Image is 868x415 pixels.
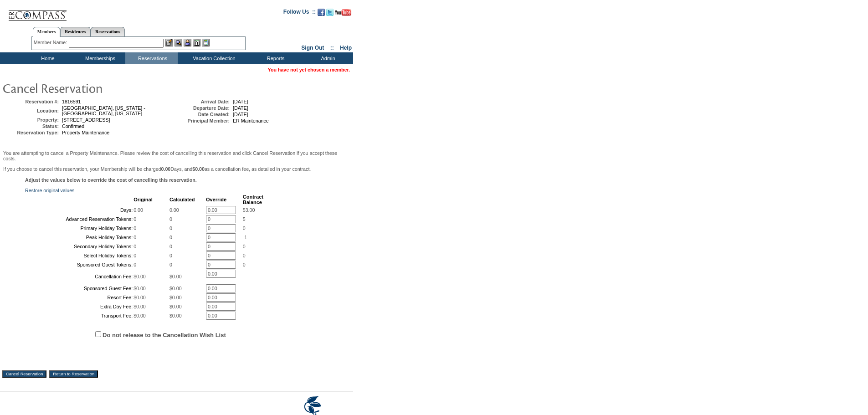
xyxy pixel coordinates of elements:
td: Admin [301,52,353,64]
a: Help [340,45,352,51]
span: $0.00 [134,304,146,309]
span: 0 [243,262,246,267]
span: 0 [169,235,172,240]
span: 0 [243,253,246,258]
img: Subscribe to our YouTube Channel [335,9,351,16]
img: Compass Home [8,2,67,21]
td: Sponsored Guest Tokens: [26,261,133,269]
span: 0.00 [169,207,179,213]
b: Override [206,197,226,202]
a: Subscribe to our YouTube Channel [335,11,351,17]
span: $0.00 [134,313,146,318]
span: ER Maintenance [233,118,269,123]
span: $0.00 [134,274,146,279]
span: $0.00 [169,274,182,279]
td: Reservations [125,52,178,64]
td: Select Holiday Tokens: [26,251,133,260]
b: Original [134,197,153,202]
a: Residences [60,27,91,36]
a: Follow us on Twitter [326,11,334,17]
span: [DATE] [233,105,248,111]
b: Adjust the values below to override the cost of cancelling this reservation. [25,177,197,183]
img: Impersonate [184,39,191,46]
span: 53.00 [243,207,255,213]
input: Cancel Reservation [2,370,46,378]
td: Follow Us :: [283,8,316,19]
td: Primary Holiday Tokens: [26,224,133,232]
td: Reservation Type: [4,130,59,135]
span: 0 [134,262,136,267]
span: You have not yet chosen a member. [268,67,350,72]
img: Reservations [193,39,200,46]
span: 0 [134,235,136,240]
td: Extra Day Fee: [26,302,133,311]
span: 0 [169,253,172,258]
a: Restore original values [25,188,74,193]
input: Return to Reservation [49,370,98,378]
a: Reservations [91,27,125,36]
span: 0 [243,244,246,249]
td: Transport Fee: [26,312,133,320]
td: Location: [4,105,59,116]
td: Sponsored Guest Fee: [26,284,133,292]
b: Contract Balance [243,194,263,205]
span: $0.00 [134,295,146,300]
span: 5 [243,216,246,222]
span: [STREET_ADDRESS] [62,117,110,123]
span: 0.00 [134,207,143,213]
span: Property Maintenance [62,130,109,135]
td: Advanced Reservation Tokens: [26,215,133,223]
span: 0 [134,253,136,258]
span: $0.00 [169,295,182,300]
td: Departure Date: [175,105,230,111]
td: Home [21,52,73,64]
img: Follow us on Twitter [326,9,334,16]
span: 0 [169,244,172,249]
span: 0 [134,216,136,222]
td: Secondary Holiday Tokens: [26,242,133,251]
td: Principal Member: [175,118,230,123]
div: Member Name: [34,39,69,46]
td: Peak Holiday Tokens: [26,233,133,241]
span: 0 [243,225,246,231]
span: $0.00 [169,304,182,309]
td: Vacation Collection [178,52,248,64]
img: View [175,39,182,46]
b: Calculated [169,197,195,202]
a: Members [33,27,61,37]
span: 0 [134,244,136,249]
span: [GEOGRAPHIC_DATA], [US_STATE] - [GEOGRAPHIC_DATA], [US_STATE] [62,105,145,116]
span: Confirmed [62,123,84,129]
span: :: [330,45,334,51]
span: 0 [169,262,172,267]
td: Date Created: [175,112,230,117]
td: Memberships [73,52,125,64]
span: 0 [169,225,172,231]
img: b_edit.gif [165,39,173,46]
td: Reservation #: [4,99,59,104]
b: $0.00 [192,166,205,172]
b: 0.00 [161,166,171,172]
a: Become our fan on Facebook [318,11,325,17]
td: Arrival Date: [175,99,230,104]
span: $0.00 [169,313,182,318]
span: $0.00 [169,286,182,291]
td: Reports [248,52,301,64]
span: 1816591 [62,99,81,104]
span: [DATE] [233,112,248,117]
label: Do not release to the Cancellation Wish List [103,332,226,338]
img: b_calculator.gif [202,39,210,46]
td: Status: [4,123,59,129]
td: Property: [4,117,59,123]
span: [DATE] [233,99,248,104]
p: You are attempting to cancel a Property Maintenance. Please review the cost of cancelling this re... [3,150,350,161]
td: Days: [26,206,133,214]
a: Sign Out [301,45,324,51]
td: Cancellation Fee: [26,270,133,283]
span: 0 [169,216,172,222]
span: $0.00 [134,286,146,291]
img: Become our fan on Facebook [318,9,325,16]
p: If you choose to cancel this reservation, your Membership will be charged Days, and as a cancella... [3,166,350,172]
img: pgTtlCancelRes.gif [2,79,185,97]
td: Resort Fee: [26,293,133,302]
